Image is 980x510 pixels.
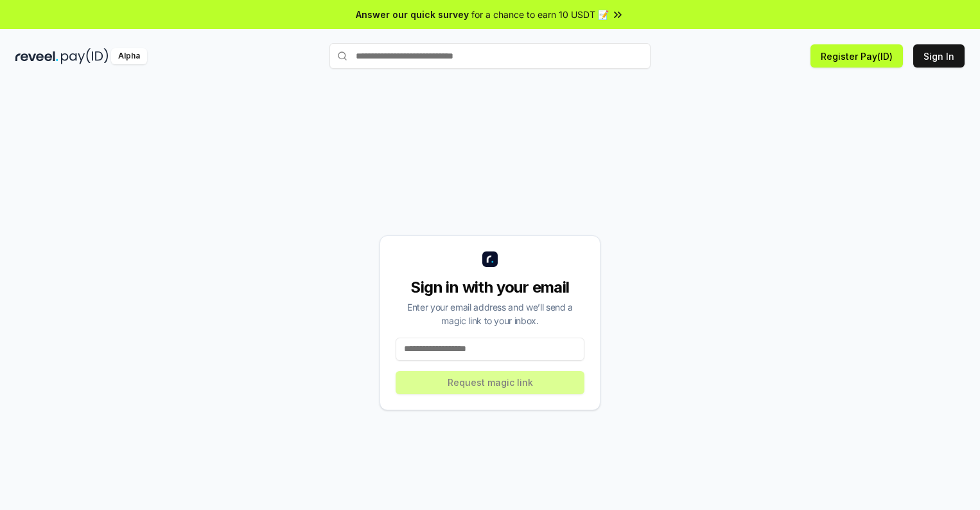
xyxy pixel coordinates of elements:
img: reveel_dark [15,48,58,64]
span: for a chance to earn 10 USDT 📝 [471,8,609,21]
div: Alpha [111,48,147,64]
span: Answer our quick survey [356,8,469,21]
div: Enter your email address and we’ll send a magic link to your inbox. [396,300,584,327]
button: Sign In [913,44,965,68]
img: logo_small [482,251,498,267]
button: Register Pay(ID) [810,44,903,68]
div: Sign in with your email [396,277,584,298]
img: pay_id [61,48,109,64]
